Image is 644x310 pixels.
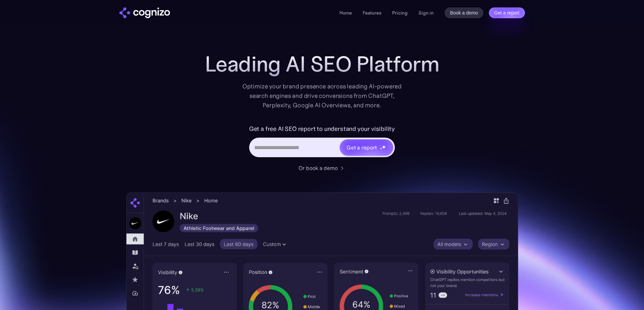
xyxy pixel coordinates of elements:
[299,164,346,172] a: Or book a demo
[380,147,382,150] img: star
[249,123,395,161] form: Hero URL Input Form
[347,143,377,151] div: Get a report
[119,7,170,18] img: cognizo logo
[419,9,434,17] a: Sign in
[392,10,408,16] a: Pricing
[339,139,394,156] a: Get a reportstarstarstar
[382,145,386,149] img: star
[445,7,483,18] a: Book a demo
[380,145,381,146] img: star
[119,7,170,18] a: home
[249,123,395,134] label: Get a free AI SEO report to understand your visibility
[299,164,338,172] div: Or book a demo
[489,7,525,18] a: Get a report
[363,10,381,16] a: Features
[339,10,352,16] a: Home
[239,82,405,110] div: Optimize your brand presence across leading AI-powered search engines and drive conversions from ...
[205,52,439,76] h1: Leading AI SEO Platform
